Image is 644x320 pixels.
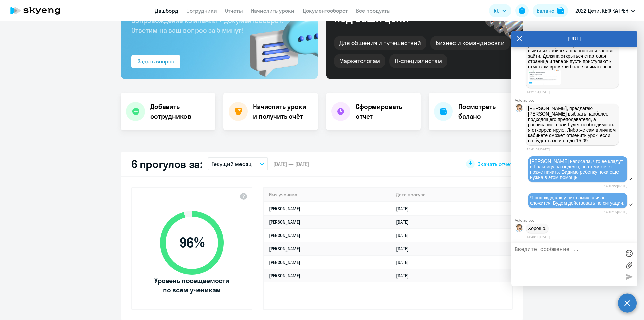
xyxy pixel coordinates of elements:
div: Бизнес и командировки [430,36,510,50]
p: Текущий месяц [212,160,252,168]
h4: Посмотреть баланс [458,102,518,121]
p: 2022 Дети, КБФ КАТРЕН [575,7,628,15]
th: Имя ученика [264,188,391,202]
div: IT-специалистам [389,54,447,68]
a: Сотрудники [186,7,217,14]
div: Autofaq bot [515,218,637,222]
a: [DATE] [396,246,414,252]
p: [PERSON_NAME], предлагаю [PERSON_NAME] выбрать наиболее подходящего преподавателя, а расписание, ... [528,106,616,143]
a: [DATE] [396,232,414,238]
h2: 6 прогулов за: [131,157,202,171]
div: Курсы английского под ваши цели [334,1,449,24]
a: Отчеты [225,7,243,14]
a: [PERSON_NAME] [269,232,300,238]
a: [DATE] [396,205,414,212]
div: Маркетологам [334,54,385,68]
img: bot avatar [515,104,523,114]
h4: Добавить сотрудников [150,102,210,121]
button: Текущий месяц [208,157,268,170]
img: bg-img [240,4,318,79]
button: 2022 Дети, КБФ КАТРЕН [572,3,638,19]
span: Скачать отчет [477,160,513,168]
img: image.png [528,70,561,85]
h4: Начислить уроки и получить счёт [253,102,311,121]
a: [PERSON_NAME] [269,259,300,265]
th: Дата прогула [391,188,512,202]
div: Для общения и путешествий [334,36,426,50]
span: 96 % [153,235,230,251]
a: [DATE] [396,219,414,225]
a: Дашборд [155,7,178,14]
a: [PERSON_NAME] [269,205,300,212]
a: [PERSON_NAME] [269,246,300,252]
img: balance [557,7,564,14]
a: Документооборот [303,7,348,14]
h4: Сформировать отчет [356,102,415,121]
a: Все продукты [356,7,391,14]
a: [DATE] [396,259,414,265]
span: Я подожду, как у них самих сейчас сложится. Будем действовать по ситуации. [530,195,624,206]
span: RU [494,7,500,15]
a: [PERSON_NAME] [269,219,300,225]
span: [PERSON_NAME] написала, что её кладут в больницу на неделю, поэтому хочет позже начать. Видимо ре... [530,158,624,180]
time: 14:45:22[DATE] [604,184,627,188]
label: Лимит 10 файлов [624,260,634,270]
button: Балансbalance [533,4,568,17]
p: Хорошо. [528,226,546,231]
time: 14:48:05[DATE] [527,235,550,239]
time: 14:21:51[DATE] [527,90,550,94]
a: [DATE] [396,273,414,279]
span: Уровень посещаемости по всем ученикам [153,276,230,295]
img: bot avatar [515,224,523,234]
time: 14:41:32[DATE] [527,147,550,151]
div: Баланс [537,7,554,15]
button: RU [489,4,511,17]
button: Задать вопрос [131,55,180,68]
time: 14:46:15[DATE] [604,210,627,214]
a: Начислить уроки [251,7,294,14]
div: Autofaq bot [515,98,637,102]
div: Задать вопрос [138,57,174,65]
span: [DATE] — [DATE] [273,160,309,168]
a: [PERSON_NAME] [269,273,300,279]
